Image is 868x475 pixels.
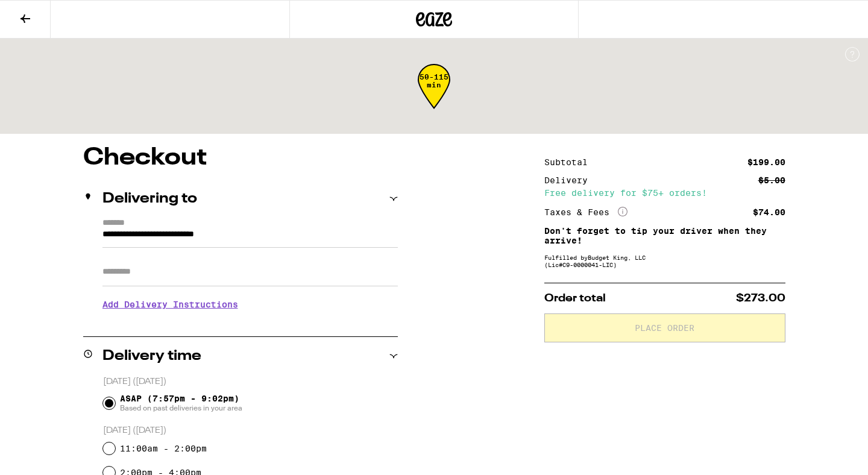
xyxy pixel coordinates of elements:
[753,208,785,216] div: $74.00
[758,176,785,184] div: $5.00
[544,189,785,197] div: Free delivery for $75+ orders!
[418,73,450,118] div: 50-115 min
[103,425,398,436] p: [DATE] ([DATE])
[544,176,596,184] div: Delivery
[544,254,785,268] div: Fulfilled by Budget King, LLC (Lic# C9-0000041-LIC )
[544,313,785,342] button: Place Order
[747,158,785,166] div: $199.00
[102,349,201,363] h2: Delivery time
[544,293,606,304] span: Order total
[120,394,242,413] span: ASAP (7:57pm - 9:02pm)
[120,403,242,413] span: Based on past deliveries in your area
[102,318,398,328] p: We'll contact you at [PHONE_NUMBER] when we arrive
[83,146,398,170] h1: Checkout
[120,444,207,453] label: 11:00am - 2:00pm
[103,376,398,388] p: [DATE] ([DATE])
[102,192,197,206] h2: Delivering to
[635,324,694,332] span: Place Order
[736,293,785,304] span: $273.00
[544,207,627,218] div: Taxes & Fees
[102,291,398,318] h3: Add Delivery Instructions
[544,158,596,166] div: Subtotal
[544,226,785,245] p: Don't forget to tip your driver when they arrive!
